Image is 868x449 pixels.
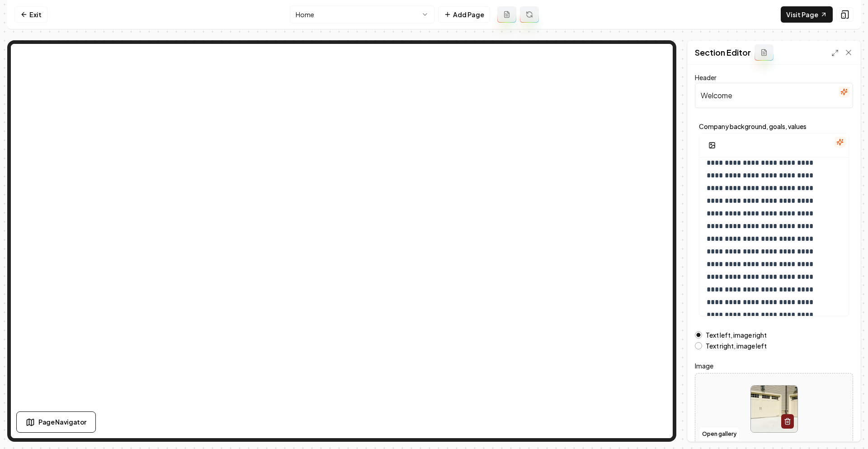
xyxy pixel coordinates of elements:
button: Open gallery [699,427,740,441]
label: Company background, goals, values [699,123,849,129]
label: Image [695,360,853,371]
button: Regenerate page [520,6,539,23]
button: Add admin section prompt [755,44,774,61]
span: Page Navigator [38,417,86,427]
button: Add Image [703,137,721,153]
img: image [751,386,797,432]
button: Add admin page prompt [497,6,516,23]
button: Page Navigator [16,411,96,433]
a: Exit [14,6,47,23]
button: Add Page [438,6,490,23]
label: Text left, image right [706,332,767,338]
a: Visit Page [781,6,833,23]
label: Header [695,73,717,81]
input: Header [695,83,853,108]
h2: Section Editor [695,46,751,59]
label: Text right, image left [706,343,767,349]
